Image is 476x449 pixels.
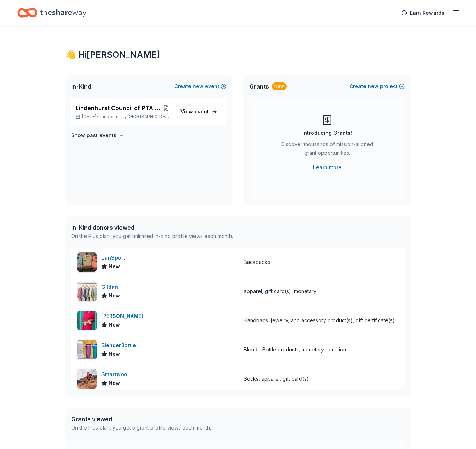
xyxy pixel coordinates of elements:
[109,262,120,271] span: New
[71,131,116,140] h4: Show past events
[101,253,128,262] div: JanSport
[77,340,97,359] img: Image for BlenderBottle
[244,316,395,325] div: Handbags, jewelry, and accessory product(s), gift certificate(s)
[71,223,233,232] div: In-Kind donors viewed
[349,82,405,91] button: Createnewproject
[75,114,170,120] p: [DATE] •
[71,232,233,241] div: On the Plus plan, you get unlimited in-kind profile views each month.
[250,82,269,91] span: Grants
[71,415,211,423] div: Grants viewed
[174,82,226,91] button: Createnewevent
[101,370,132,379] div: Smartwool
[244,345,346,354] div: BlenderBottle products, monetary donation
[17,4,86,21] a: Home
[180,107,209,116] span: View
[109,350,120,358] span: New
[176,105,222,118] a: View event
[101,312,146,320] div: [PERSON_NAME]
[100,114,170,120] span: Lindenhurst, [GEOGRAPHIC_DATA]
[272,82,287,90] div: New
[278,140,376,160] div: Discover thousands of mission-aligned grant opportunities.
[101,283,121,291] div: Gildan
[193,82,203,91] span: new
[109,320,120,329] span: New
[77,282,97,301] img: Image for Gildan
[368,82,379,91] span: new
[75,104,163,112] span: Lindenhurst Council of PTA's "Bright Futures" Fundraiser
[109,379,120,387] span: New
[109,291,120,300] span: New
[71,131,124,140] button: Show past events
[77,252,97,272] img: Image for JanSport
[194,108,209,115] span: event
[302,129,352,137] div: Introducing Grants!
[244,374,309,383] div: Socks, apparel, gift card(s)
[313,163,342,172] a: Learn more
[397,6,449,19] a: Earn Rewards
[65,49,411,60] div: 👋 Hi [PERSON_NAME]
[101,341,139,350] div: BlenderBottle
[71,82,91,91] span: In-Kind
[77,369,97,389] img: Image for Smartwool
[244,258,270,266] div: Backpacks
[77,311,97,330] img: Image for Alexis Drake
[244,287,316,296] div: apparel, gift card(s), monetary
[71,423,211,432] div: On the Plus plan, you get 5 grant profile views each month.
